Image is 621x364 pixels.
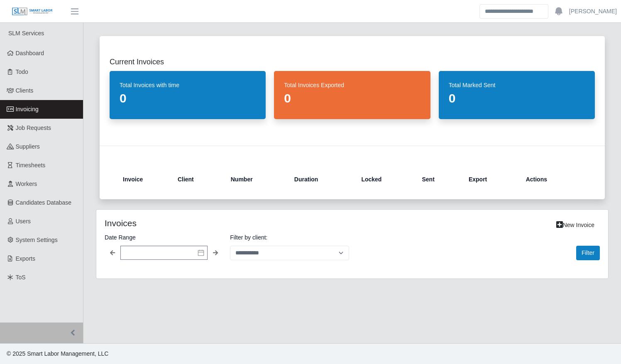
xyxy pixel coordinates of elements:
span: Todo [16,68,28,75]
span: Job Requests [16,125,51,131]
h4: Invoices [105,218,304,228]
dd: 0 [120,91,256,106]
input: Search [479,4,548,19]
button: Filter [576,246,600,260]
a: New Invoice [551,218,600,232]
th: Invoice [123,169,171,189]
span: Dashboard [16,50,44,56]
span: SLM Services [8,30,44,37]
th: Sent [416,169,462,189]
span: Users [16,218,31,225]
dd: 0 [284,91,420,106]
th: Number [224,169,288,189]
th: Duration [288,169,355,189]
span: Invoicing [16,106,39,112]
dt: Total Invoices Exported [284,81,420,89]
th: Client [171,169,224,189]
span: Clients [16,87,34,94]
dd: 0 [449,91,585,106]
a: [PERSON_NAME] [569,7,617,16]
span: System Settings [16,237,58,243]
th: Locked [355,169,415,189]
span: ToS [16,274,26,281]
span: Suppliers [16,143,40,150]
th: Export [462,169,519,189]
span: Exports [16,255,35,262]
span: © 2025 Smart Labor Management, LLC [7,350,108,357]
label: Date Range [105,232,223,242]
img: SLM Logo [12,7,53,16]
h2: Current Invoices [110,56,595,68]
span: Candidates Database [16,199,72,206]
th: Actions [519,169,582,189]
span: Timesheets [16,162,46,169]
span: Workers [16,181,37,187]
label: Filter by client: [230,232,349,242]
dt: Total Invoices with time [120,81,256,89]
dt: Total Marked Sent [449,81,585,89]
